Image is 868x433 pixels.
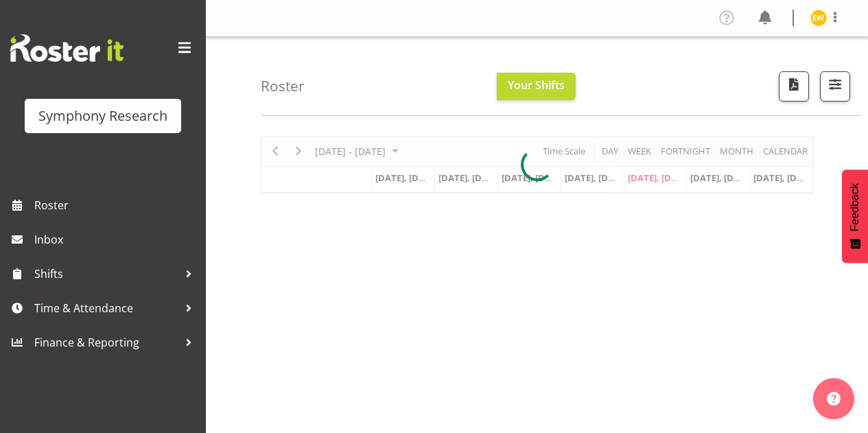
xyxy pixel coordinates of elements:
[38,106,167,126] div: Symphony Research
[34,298,178,318] span: Time & Attendance
[827,392,841,406] img: help-xxl-2.png
[508,78,565,93] span: Your Shifts
[10,34,124,62] img: Rosterit website logo
[810,10,827,26] img: enrica-walsh11863.jpg
[34,264,178,284] span: Shifts
[261,78,305,94] h4: Roster
[34,229,199,250] span: Inbox
[820,71,850,102] button: Filter Shifts
[849,183,861,231] span: Feedback
[842,169,868,263] button: Feedback - Show survey
[497,73,576,100] button: Your Shifts
[34,332,178,353] span: Finance & Reporting
[34,195,199,215] span: Roster
[779,71,809,102] button: Download a PDF of the roster according to the set date range.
